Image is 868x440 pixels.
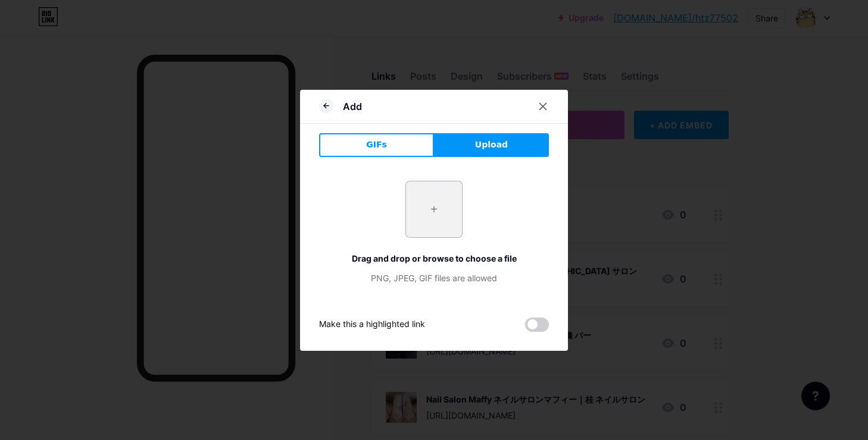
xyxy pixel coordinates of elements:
[475,139,508,151] span: Upload
[319,272,549,284] div: PNG, JPEG, GIF files are allowed
[434,133,549,157] button: Upload
[319,252,549,265] div: Drag and drop or browse to choose a file
[319,133,434,157] button: GIFs
[343,99,362,114] div: Add
[319,318,425,332] div: Make this a highlighted link
[366,139,387,151] span: GIFs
